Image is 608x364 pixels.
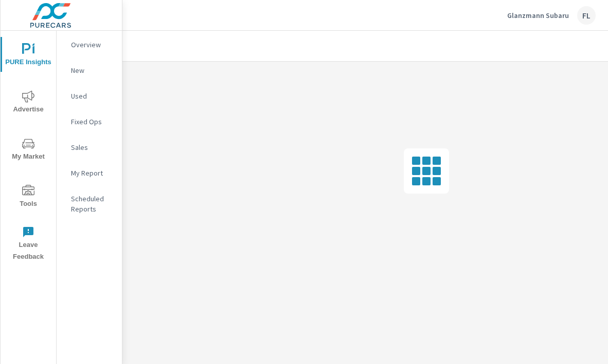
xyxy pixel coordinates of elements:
div: nav menu [1,31,56,267]
div: New [57,63,122,78]
span: Leave Feedback [4,226,53,263]
p: Used [71,91,114,101]
p: Overview [71,40,114,50]
span: Advertise [4,90,53,116]
div: Used [57,88,122,104]
div: Overview [57,37,122,52]
div: Fixed Ops [57,114,122,129]
div: My Report [57,165,122,181]
div: Sales [57,140,122,155]
div: FL [577,6,596,25]
div: Scheduled Reports [57,191,122,217]
p: Sales [71,142,114,152]
span: My Market [4,138,53,163]
p: Glanzmann Subaru [507,11,569,20]
p: Fixed Ops [71,117,114,127]
p: New [71,65,114,75]
span: Tools [4,185,53,210]
p: My Report [71,168,114,178]
span: PURE Insights [4,43,53,68]
p: Scheduled Reports [71,194,114,214]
